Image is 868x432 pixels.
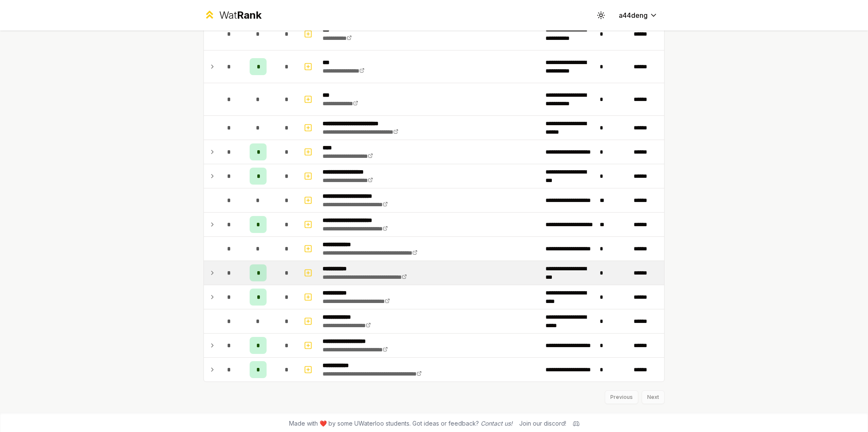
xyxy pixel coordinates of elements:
[519,419,566,428] div: Join our discord!
[481,420,512,427] a: Contact us!
[203,8,262,22] a: WatRank
[619,10,648,20] span: a44deng
[237,9,262,21] span: Rank
[612,8,665,23] button: a44deng
[289,419,512,428] span: Made with ❤️ by some UWaterloo students. Got ideas or feedback?
[219,8,262,22] div: Wat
